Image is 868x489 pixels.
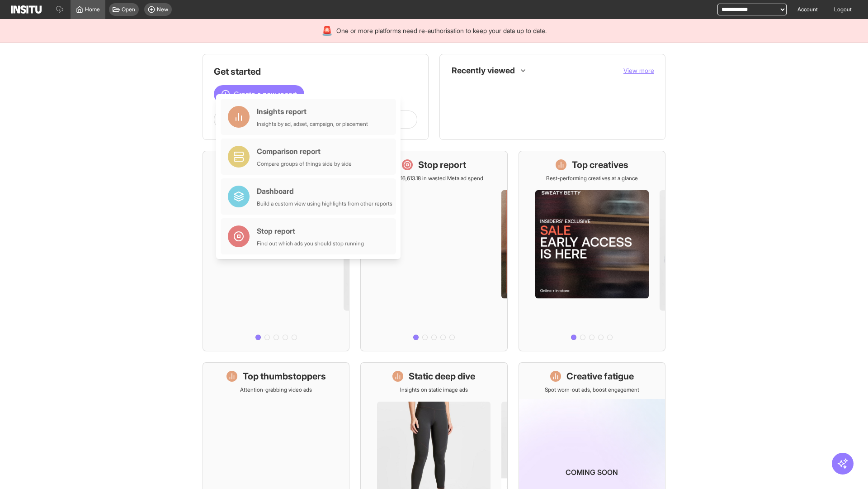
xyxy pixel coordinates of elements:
[234,89,297,100] span: Create a new report
[623,67,654,74] span: View more
[623,66,654,75] button: View more
[384,175,483,182] p: Save £16,613.18 in wasted Meta ad spend
[257,160,352,168] div: Compare groups of things side by side
[418,158,466,171] h1: Stop report
[336,26,547,35] span: One or more platforms need re-authorisation to keep your data up to date.
[122,6,135,13] span: Open
[257,200,392,207] div: Build a custom view using highlights from other reports
[257,146,352,157] div: Comparison report
[572,158,628,171] h1: Top creatives
[360,151,507,351] a: Stop reportSave £16,613.18 in wasted Meta ad spend
[214,85,304,103] button: Create a new report
[85,6,100,13] span: Home
[257,120,368,128] div: Insights by ad, adset, campaign, or placement
[321,24,333,37] div: 🚨
[409,370,475,383] h1: Static deep dive
[257,106,368,117] div: Insights report
[257,186,392,197] div: Dashboard
[243,370,326,383] h1: Top thumbstoppers
[11,5,42,14] img: Logo
[203,151,349,351] a: What's live nowSee all active ads instantly
[400,386,468,393] p: Insights on static image ads
[546,175,638,182] p: Best-performing creatives at a glance
[214,65,417,78] h1: Get started
[240,386,312,393] p: Attention-grabbing video ads
[157,6,168,13] span: New
[257,240,364,247] div: Find out which ads you should stop running
[519,151,665,351] a: Top creativesBest-performing creatives at a glance
[257,225,364,236] div: Stop report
